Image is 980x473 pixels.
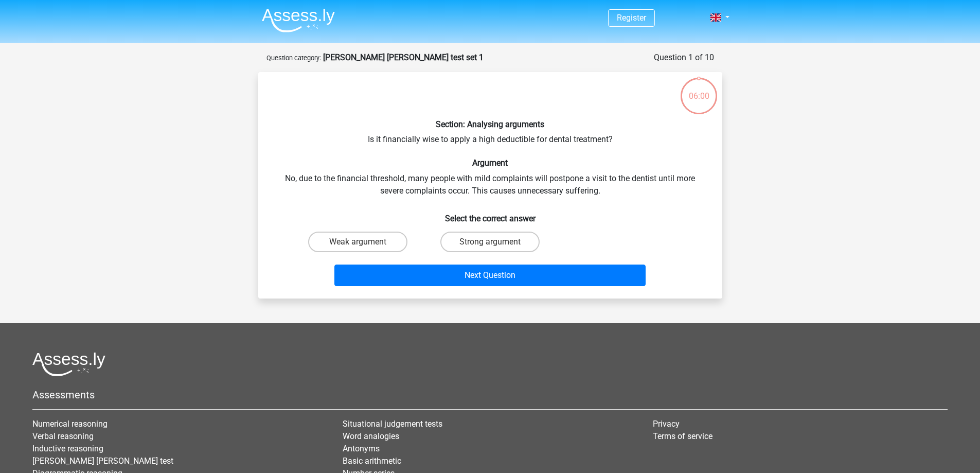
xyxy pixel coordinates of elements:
[680,77,718,102] div: 06:00
[334,265,646,286] button: Next Question
[323,52,484,62] strong: [PERSON_NAME] [PERSON_NAME] test set 1
[262,8,335,32] img: Assessly
[32,456,173,466] a: [PERSON_NAME] [PERSON_NAME] test
[32,444,103,453] a: Inductive reasoning
[32,431,94,441] a: Verbal reasoning
[32,389,948,401] h5: Assessments
[343,431,399,441] a: Word analogies
[275,119,706,129] h6: Section: Analysing arguments
[653,419,680,429] a: Privacy
[262,80,718,290] div: Is it financially wise to apply a high deductible for dental treatment? No, due to the financial ...
[275,158,706,168] h6: Argument
[617,13,646,23] a: Register
[343,419,442,429] a: Situational judgement tests
[275,205,706,223] h6: Select the correct answer
[266,54,321,62] small: Question category:
[343,456,401,466] a: Basic arithmetic
[440,232,540,252] label: Strong argument
[308,232,407,252] label: Weak argument
[32,352,105,376] img: Assessly logo
[654,51,714,64] div: Question 1 of 10
[343,444,380,453] a: Antonyms
[32,419,108,429] a: Numerical reasoning
[653,431,712,441] a: Terms of service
